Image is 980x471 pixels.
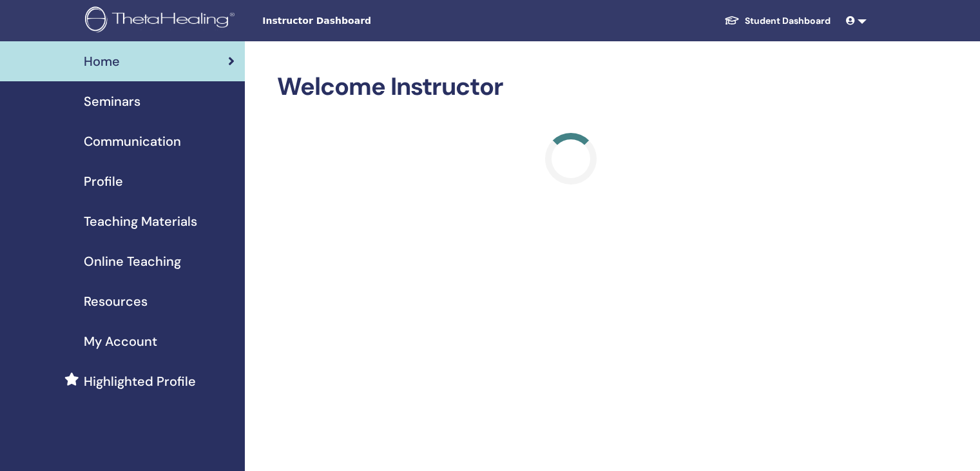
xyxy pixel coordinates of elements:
span: Profile [84,172,123,191]
span: Communication [84,132,181,151]
span: Seminars [84,92,140,111]
span: Resources [84,292,148,311]
span: Teaching Materials [84,212,197,231]
h2: Welcome Instructor [277,72,864,102]
img: graduation-cap-white.svg [724,15,740,26]
span: Home [84,52,120,71]
img: logo.png [85,6,239,35]
span: My Account [84,332,157,351]
span: Highlighted Profile [84,372,196,391]
a: Student Dashboard [714,9,841,33]
span: Online Teaching [84,252,181,271]
span: Instructor Dashboard [262,14,456,28]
